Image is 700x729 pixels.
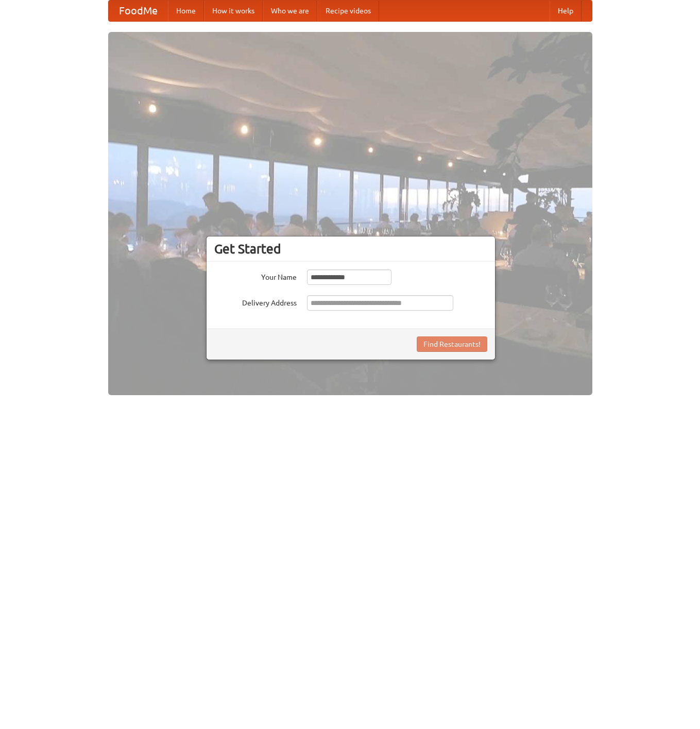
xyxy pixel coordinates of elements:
[214,269,297,282] label: Your Name
[317,1,379,21] a: Recipe videos
[204,1,263,21] a: How it works
[109,1,168,21] a: FoodMe
[550,1,582,21] a: Help
[214,295,297,308] label: Delivery Address
[214,241,487,257] h3: Get Started
[263,1,317,21] a: Who we are
[417,336,487,352] button: Find Restaurants!
[168,1,204,21] a: Home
